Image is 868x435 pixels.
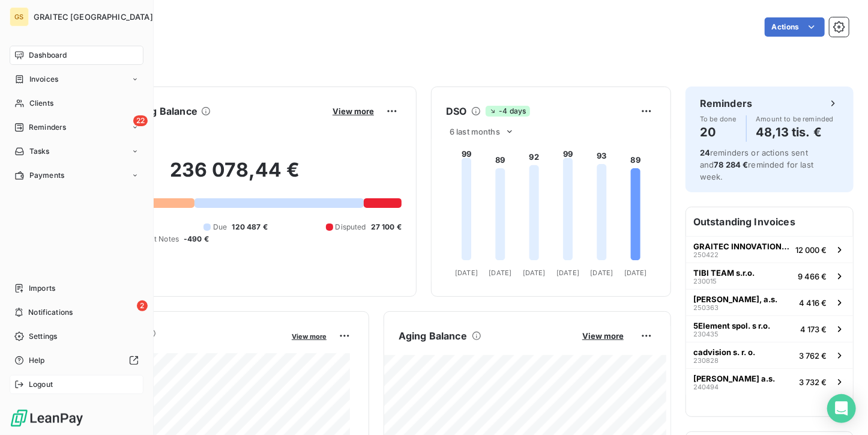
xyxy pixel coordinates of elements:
span: Notifications [28,307,73,318]
span: 230435 [693,330,719,338]
h6: Aging Balance [399,329,467,343]
span: 230015 [693,278,717,285]
h6: DSO [446,104,466,118]
tspan: [DATE] [489,269,512,277]
span: TIBI TEAM s.r.o. [693,268,755,278]
span: Disputed [336,222,366,233]
button: View more [288,330,330,341]
span: -490 € [184,234,209,245]
button: [PERSON_NAME], a.s.2503634 416 € [686,289,853,315]
span: To be done [700,115,737,123]
span: 22 [133,115,148,126]
tspan: [DATE] [556,269,579,277]
span: Amount to be reminded [756,115,834,123]
span: 4 173 € [800,324,827,334]
tspan: [DATE] [591,269,613,277]
span: Imports [29,283,55,294]
div: GS [10,7,29,26]
button: Actions [765,17,825,37]
span: 24 [700,148,710,157]
span: 27 100 € [371,222,402,233]
tspan: [DATE] [624,269,647,277]
span: 3 762 € [799,351,827,360]
span: Clients [29,98,53,109]
span: [PERSON_NAME] a.s. [693,374,775,383]
span: Dashboard [29,50,67,61]
span: reminders or actions sent and reminded for last week. [700,148,813,181]
span: 3 732 € [799,377,827,387]
div: Open Intercom Messenger [827,394,856,423]
h4: 20 [700,123,737,142]
h4: 48,13 tis. € [756,123,834,142]
span: View more [333,106,374,116]
button: 5Element spol. s r.o.2304354 173 € [686,315,853,342]
span: 9 466 € [798,272,827,281]
span: Help [29,355,45,366]
button: [PERSON_NAME] a.s.2404943 732 € [686,368,853,395]
span: GRAITEC INNOVATION SAS [693,242,791,251]
span: 5Element spol. s r.o. [693,321,770,330]
span: 240494 [693,383,719,391]
h6: Reminders [700,96,752,111]
span: 4 416 € [799,298,827,308]
img: Logo LeanPay [10,409,84,428]
button: cadvision s. r. o.2308283 762 € [686,342,853,368]
span: Due [213,222,227,233]
span: Tasks [29,146,50,157]
span: 78 284 € [714,160,748,169]
span: 12 000 € [795,245,827,255]
span: 230828 [693,357,719,364]
span: 250363 [693,304,719,311]
button: GRAITEC INNOVATION SAS25042212 000 € [686,236,853,263]
span: 250422 [693,251,719,258]
span: Monthly Revenue [68,341,283,353]
span: View more [582,331,624,341]
span: [PERSON_NAME], a.s. [693,294,777,304]
span: 6 last months [450,127,500,136]
span: Invoices [29,74,58,85]
button: View more [329,106,378,117]
a: Help [10,351,143,370]
span: cadvision s. r. o. [693,347,755,357]
h2: 236 078,44 € [68,158,402,194]
button: View more [579,330,627,341]
span: View more [292,332,327,341]
h6: Outstanding Invoices [686,207,853,236]
span: Logout [29,379,53,390]
tspan: [DATE] [455,269,478,277]
span: Reminders [29,122,66,133]
tspan: [DATE] [523,269,546,277]
span: GRAITEC [GEOGRAPHIC_DATA] [34,12,153,22]
span: Payments [29,170,64,181]
button: TIBI TEAM s.r.o.2300159 466 € [686,263,853,289]
span: 120 487 € [232,222,267,233]
span: -4 days [486,106,529,117]
span: 2 [137,300,148,311]
span: Settings [29,331,57,342]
